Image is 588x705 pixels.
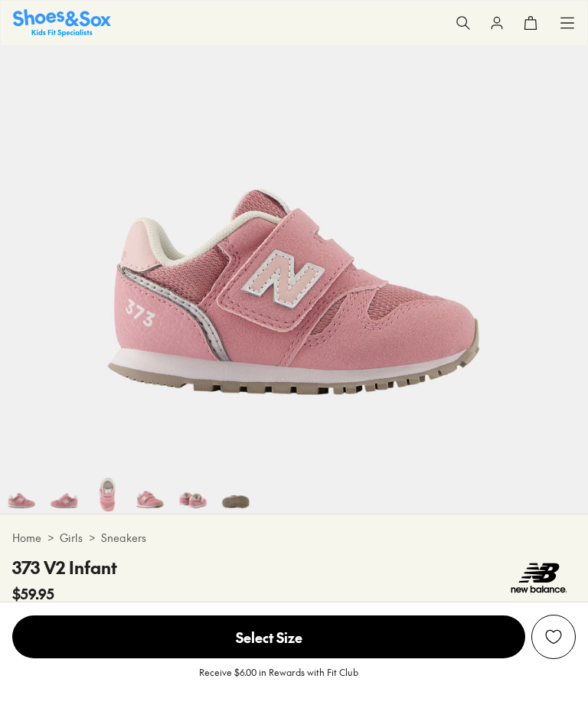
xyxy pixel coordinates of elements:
button: Add to Wishlist [531,615,576,659]
button: Select Size [12,615,525,659]
h4: 373 V2 Infant [12,555,117,580]
span: $59.95 [12,583,54,604]
img: 8-551089_1 [171,471,214,514]
span: Select Size [12,615,525,658]
p: Receive $6.00 in Rewards with Fit Club [199,665,358,693]
div: > > [12,530,576,546]
img: 6-551087_1 [86,471,129,514]
a: Shoes & Sox [13,9,111,36]
a: Sneakers [101,530,146,546]
a: Home [12,530,41,546]
img: 7-551088_1 [129,471,171,514]
img: 5-551086_1 [43,471,86,514]
a: Girls [60,530,83,546]
img: SNS_Logo_Responsive.svg [13,9,111,36]
img: 9-551090_1 [214,471,257,514]
img: Vendor logo [502,555,576,601]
